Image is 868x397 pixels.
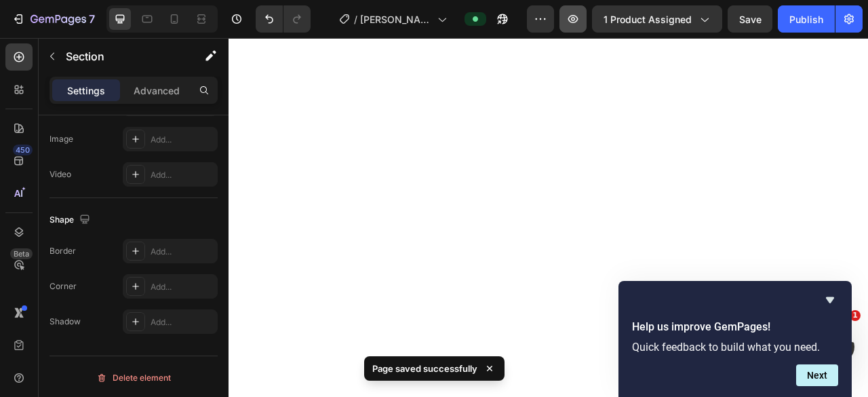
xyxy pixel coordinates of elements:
button: Publish [778,5,835,33]
button: Next question [796,364,838,386]
span: Save [739,14,762,25]
p: Settings [67,83,105,98]
button: 7 [5,5,101,33]
div: Corner [50,280,77,292]
p: Advanced [134,83,180,98]
button: 1 product assigned [592,5,722,33]
div: Help us improve GemPages! [632,292,838,386]
div: Delete element [96,370,171,386]
p: Section [66,48,177,64]
span: / [354,12,357,26]
div: Undo/Redo [256,5,311,33]
div: Add... [151,281,214,293]
div: Beta [10,248,33,259]
div: Shape [50,211,93,229]
div: Shadow [50,316,81,328]
span: 1 [850,310,861,321]
p: 7 [89,11,95,27]
div: Add... [151,246,214,258]
p: Page saved successfully [372,362,477,375]
div: Publish [789,12,823,26]
span: 1 product assigned [604,12,692,26]
div: Image [50,133,73,145]
button: Delete element [50,367,218,389]
div: Border [50,245,76,257]
div: Add... [151,316,214,328]
iframe: Design area [229,38,868,397]
h2: Help us improve GemPages! [632,319,838,335]
span: [PERSON_NAME] Morpho [360,12,432,26]
div: Video [50,168,71,181]
div: Add... [151,134,214,146]
button: Hide survey [822,292,838,308]
button: Save [728,5,772,33]
p: Quick feedback to build what you need. [632,341,838,354]
div: Add... [151,169,214,181]
div: 450 [13,145,33,155]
